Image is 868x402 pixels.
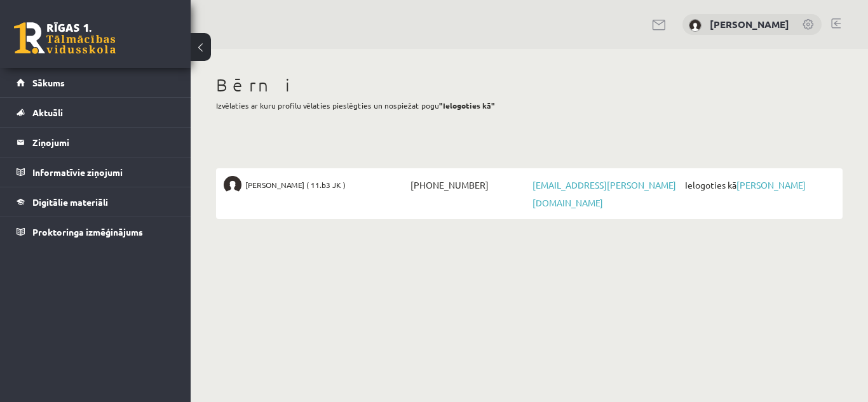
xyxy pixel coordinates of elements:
img: Edīte Tolēna [689,19,702,32]
a: Ziņojumi [17,128,175,157]
legend: Informatīvie ziņojumi [32,157,175,187]
a: Aktuāli [17,98,175,127]
a: Rīgas 1. Tālmācības vidusskola [14,22,116,54]
span: Digitālie materiāli [32,196,108,208]
a: [PERSON_NAME] [736,179,806,191]
h1: Bērni [216,74,843,96]
span: Sākums [32,77,65,88]
b: "Ielogoties kā" [439,100,495,111]
a: [PERSON_NAME] [710,18,789,30]
a: Proktoringa izmēģinājums [17,217,175,246]
span: [PERSON_NAME] ( 11.b3 JK ) [245,176,346,194]
p: Izvēlaties ar kuru profilu vēlaties pieslēgties un nospiežat pogu [216,100,843,111]
a: Sākums [17,68,175,97]
a: [EMAIL_ADDRESS][PERSON_NAME][DOMAIN_NAME] [532,179,676,208]
a: Digitālie materiāli [17,187,175,217]
span: [PHONE_NUMBER] [407,176,529,194]
a: Informatīvie ziņojumi [17,157,175,187]
span: Aktuāli [32,107,63,118]
img: Roberts Veško [224,176,241,194]
span: Ielogoties kā [682,176,835,194]
span: Proktoringa izmēģinājums [32,226,143,238]
legend: Ziņojumi [32,128,175,157]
